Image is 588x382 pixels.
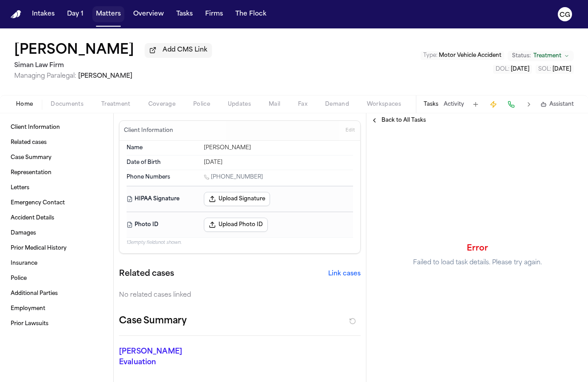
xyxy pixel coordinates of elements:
span: Mail [269,101,280,108]
button: Edit DOL: 2025-03-10 [493,65,532,74]
a: Additional Parties [7,286,106,301]
button: Day 1 [64,6,87,22]
a: Prior Lawsuits [7,317,106,331]
button: Upload Photo ID [204,218,268,232]
span: Phone Numbers [127,174,170,181]
a: Insurance [7,256,106,271]
span: Emergency Contact [11,199,65,207]
button: Tasks [173,6,196,22]
button: Firms [202,6,226,22]
span: Managing Paralegal: [14,73,76,80]
span: Related cases [11,139,47,146]
a: Home [11,10,21,19]
span: Status: [512,52,531,60]
button: Edit SOL: 2027-03-10 [536,65,574,74]
span: [DATE] [511,67,529,72]
span: Home [16,101,33,108]
h3: Error [413,243,542,255]
h2: Related cases [119,268,174,280]
span: Prior Medical History [11,245,67,252]
dt: Date of Birth [127,159,199,166]
span: Insurance [11,260,37,267]
button: Activity [444,101,464,108]
span: Add CMS Link [163,46,207,55]
button: Create Immediate Task [487,98,500,111]
span: SOL : [538,67,551,72]
span: Case Summary [11,154,52,161]
span: Treatment [101,101,131,108]
span: Prior Lawsuits [11,320,48,327]
a: Emergency Contact [7,196,106,210]
img: Finch Logo [11,10,21,19]
div: No related cases linked [119,291,361,300]
span: Letters [11,184,29,191]
span: [PERSON_NAME] [78,73,132,80]
span: Back to All Tasks [381,117,426,124]
a: Client Information [7,120,106,135]
span: Additional Parties [11,290,58,297]
span: Workspaces [367,101,401,108]
text: CG [560,12,570,18]
button: The Flock [232,6,270,22]
button: Make a Call [505,98,517,111]
button: Tasks [424,101,438,108]
a: Representation [7,166,106,180]
a: Letters [7,181,106,195]
a: Employment [7,302,106,316]
a: Accident Details [7,211,106,225]
span: Fax [298,101,307,108]
span: Client Information [11,124,60,131]
span: Demand [325,101,349,108]
p: 13 empty fields not shown. [127,239,353,246]
a: Damages [7,226,106,240]
span: Accident Details [11,215,54,222]
h3: Client Information [122,127,175,134]
button: Change status from Treatment [508,51,574,61]
span: Updates [228,101,251,108]
h2: Siman Law Firm [14,60,212,71]
span: Assistant [549,101,574,108]
a: Police [7,271,106,286]
a: Call 1 (818) 949-6778 [204,174,263,181]
span: Employment [11,305,45,312]
span: Coverage [148,101,175,108]
dt: HIPAA Signature [127,192,199,206]
button: Edit Type: Motor Vehicle Accident [421,51,504,60]
button: Add CMS Link [145,43,212,57]
span: Motor Vehicle Accident [439,53,501,58]
span: Police [193,101,210,108]
button: Add Task [469,98,482,111]
span: [DATE] [552,67,571,72]
span: Edit [346,127,355,134]
div: [DATE] [204,159,353,166]
span: DOL : [496,67,509,72]
span: Damages [11,230,36,237]
button: Upload Signature [204,192,270,206]
span: Representation [11,169,52,176]
button: Matters [92,6,124,22]
dt: Photo ID [127,218,199,232]
a: Prior Medical History [7,241,106,255]
button: Edit [343,123,358,138]
dt: Name [127,144,199,151]
span: Type : [423,53,437,58]
button: Link cases [328,270,361,279]
p: Failed to load task details. Please try again. [413,259,542,267]
h2: Case Summary [119,314,187,328]
button: Assistant [540,101,574,108]
span: Documents [51,101,83,108]
button: Edit matter name [14,43,134,59]
button: Intakes [28,6,58,22]
a: Overview [130,6,167,22]
button: Back to All Tasks [366,117,430,124]
a: Related cases [7,135,106,150]
span: Police [11,275,27,282]
span: Treatment [533,52,561,60]
p: [PERSON_NAME] Evaluation [119,346,192,368]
